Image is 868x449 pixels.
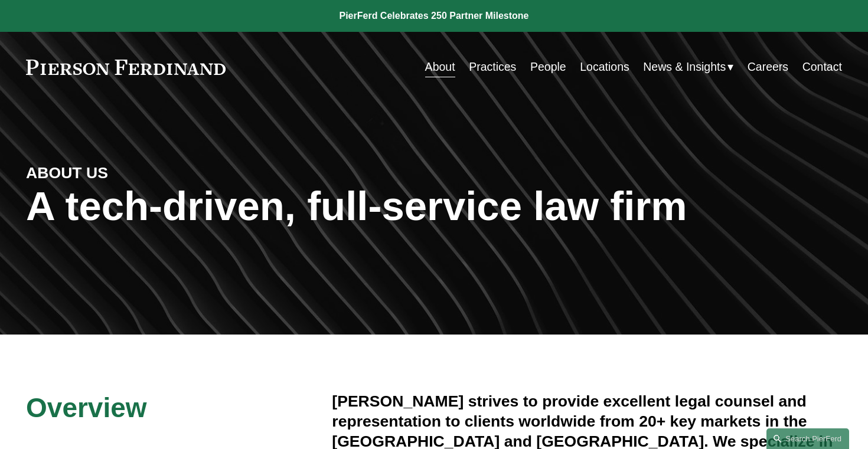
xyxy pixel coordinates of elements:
a: Search this site [766,428,849,449]
span: Overview [26,392,146,423]
span: News & Insights [643,57,726,77]
h1: A tech-driven, full-service law firm [26,183,842,230]
a: Contact [802,55,842,78]
a: People [530,55,566,78]
a: Locations [580,55,629,78]
a: Careers [748,55,788,78]
a: Practices [469,55,516,78]
a: About [425,55,455,78]
a: folder dropdown [643,55,733,78]
strong: ABOUT US [26,164,108,182]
